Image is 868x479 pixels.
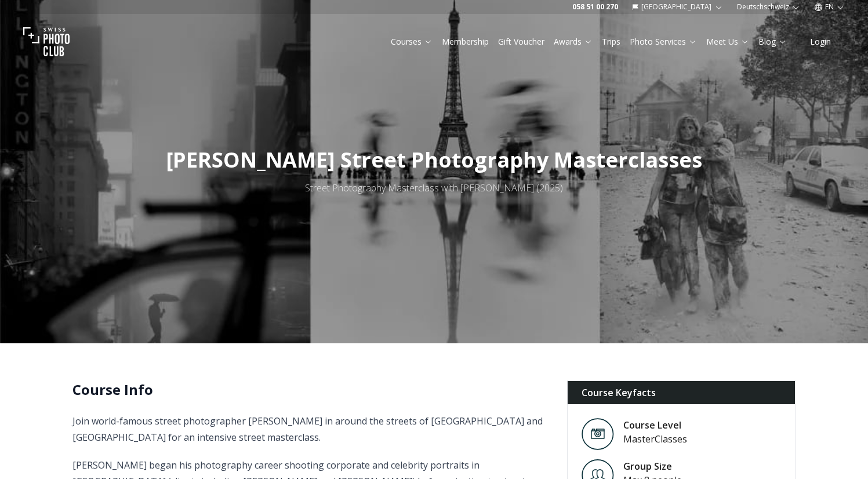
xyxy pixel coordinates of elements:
[72,380,549,399] h2: Course Info
[166,146,702,174] span: [PERSON_NAME] Street Photography Masterclasses
[386,34,437,50] button: Courses
[437,34,493,50] button: Membership
[568,381,796,404] div: Course Keyfacts
[493,34,549,50] button: Gift Voucher
[623,432,687,446] div: MasterClasses
[623,418,687,432] div: Course Level
[754,34,791,50] button: Blog
[706,36,749,48] a: Meet Us
[758,36,787,48] a: Blog
[554,36,593,48] a: Awards
[305,182,563,194] span: Street Photography Masterclass with [PERSON_NAME] (2025)
[572,2,618,12] a: 058 51 00 270
[23,19,70,65] img: Swiss photo club
[498,36,544,48] a: Gift Voucher
[391,36,433,48] a: Courses
[623,459,682,473] div: Group Size
[72,413,549,445] p: Join world-famous street photographer [PERSON_NAME] in around the streets of [GEOGRAPHIC_DATA] an...
[582,418,614,450] img: Level
[597,34,625,50] button: Trips
[796,34,845,50] button: Login
[602,36,620,48] a: Trips
[625,34,702,50] button: Photo Services
[549,34,597,50] button: Awards
[442,36,489,48] a: Membership
[702,34,754,50] button: Meet Us
[630,36,697,48] a: Photo Services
